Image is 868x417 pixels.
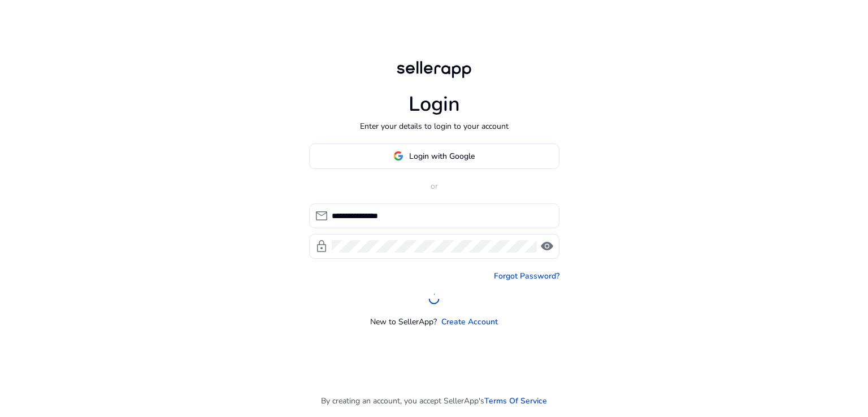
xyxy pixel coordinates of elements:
[309,144,559,169] button: Login with Google
[441,316,498,328] a: Create Account
[409,92,460,116] h1: Login
[409,150,475,162] span: Login with Google
[393,151,403,161] img: google-logo.svg
[370,316,437,328] p: New to SellerApp?
[484,395,547,407] a: Terms Of Service
[315,240,328,253] span: lock
[360,120,509,132] p: Enter your details to login to your account
[494,270,559,282] a: Forgot Password?
[540,240,554,253] span: visibility
[315,209,328,223] span: mail
[309,180,559,192] p: or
